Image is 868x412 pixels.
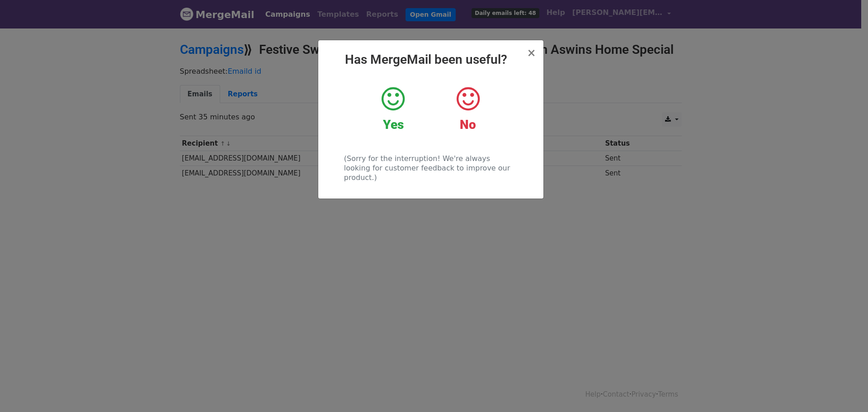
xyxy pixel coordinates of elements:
button: Close [527,47,536,58]
span: × [527,47,536,59]
strong: Yes [383,117,404,132]
h2: Has MergeMail been useful? [325,52,536,67]
p: (Sorry for the interruption! We're always looking for customer feedback to improve our product.) [344,154,517,182]
a: Yes [363,85,424,133]
a: No [437,85,498,133]
strong: No [460,117,476,132]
